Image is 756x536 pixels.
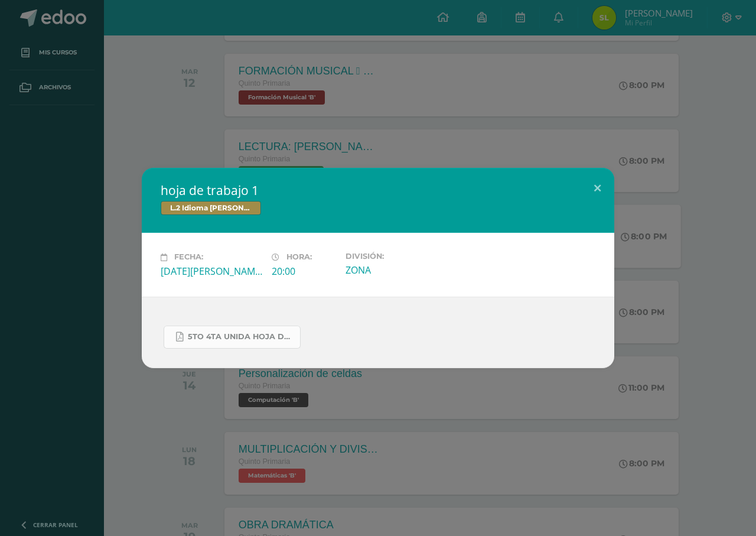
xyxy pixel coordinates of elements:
[272,265,336,278] div: 20:00
[346,264,447,277] div: ZONA
[164,326,301,349] a: 5to 4ta unida hoja de trabajo kaqchikel.pdf
[174,253,203,262] span: Fecha:
[161,265,262,278] div: [DATE][PERSON_NAME]
[161,201,261,215] span: L.2 Idioma [PERSON_NAME]
[161,182,595,199] h2: hoja de trabajo 1
[188,332,294,342] span: 5to 4ta unida hoja de trabajo kaqchikel.pdf
[581,168,614,208] button: Close (Esc)
[346,252,447,261] label: División:
[286,253,312,262] span: Hora:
